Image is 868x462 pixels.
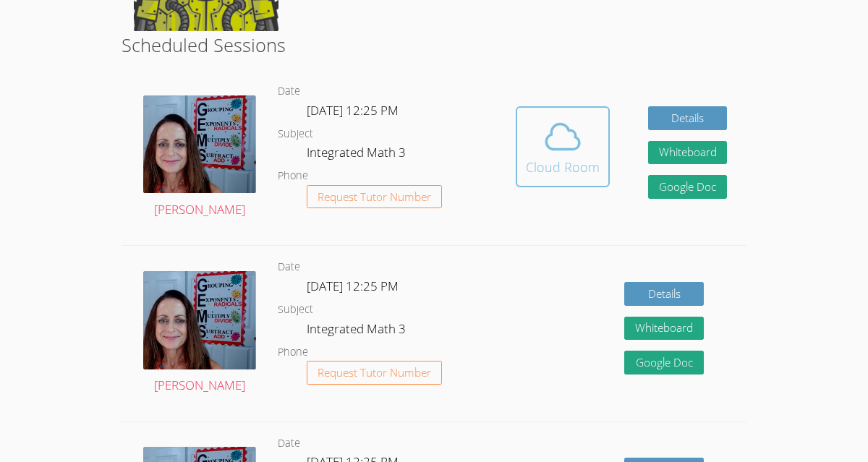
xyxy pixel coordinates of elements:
span: [DATE] 12:25 PM [307,278,399,294]
dt: Phone [278,343,308,362]
a: Details [624,282,704,306]
span: Request Tutor Number [318,367,431,378]
dt: Date [278,82,300,100]
h2: Scheduled Sessions [122,31,746,59]
span: [DATE] 12:25 PM [307,102,399,119]
img: avatar.png [143,271,256,369]
button: Cloud Room [516,106,610,187]
button: Request Tutor Number [307,361,442,385]
dt: Phone [278,167,308,185]
dt: Date [278,258,300,276]
span: Request Tutor Number [318,192,431,202]
dd: Integrated Math 3 [307,319,409,343]
img: avatar.png [143,95,256,194]
a: Details [648,106,728,130]
a: [PERSON_NAME] [143,271,256,397]
a: Google Doc [648,175,728,199]
dt: Date [278,435,300,453]
dt: Subject [278,125,313,143]
dt: Subject [278,301,313,319]
button: Whiteboard [624,317,704,341]
a: Google Doc [624,351,704,375]
dd: Integrated Math 3 [307,142,409,167]
button: Whiteboard [648,141,728,165]
a: [PERSON_NAME] [143,95,256,221]
div: Cloud Room [526,157,600,177]
button: Request Tutor Number [307,185,442,209]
